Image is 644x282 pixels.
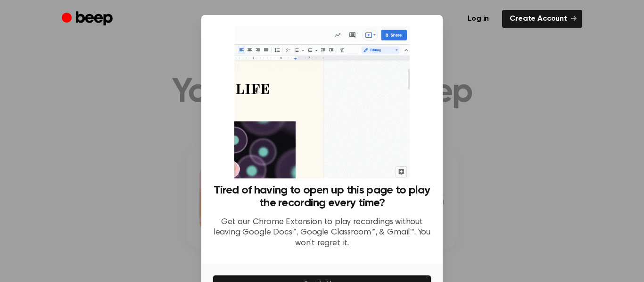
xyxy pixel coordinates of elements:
p: Get our Chrome Extension to play recordings without leaving Google Docs™, Google Classroom™, & Gm... [213,217,431,249]
a: Beep [62,10,115,28]
img: Beep extension in action [234,26,409,178]
a: Log in [460,10,496,28]
a: Create Account [502,10,582,28]
h3: Tired of having to open up this page to play the recording every time? [213,184,431,209]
